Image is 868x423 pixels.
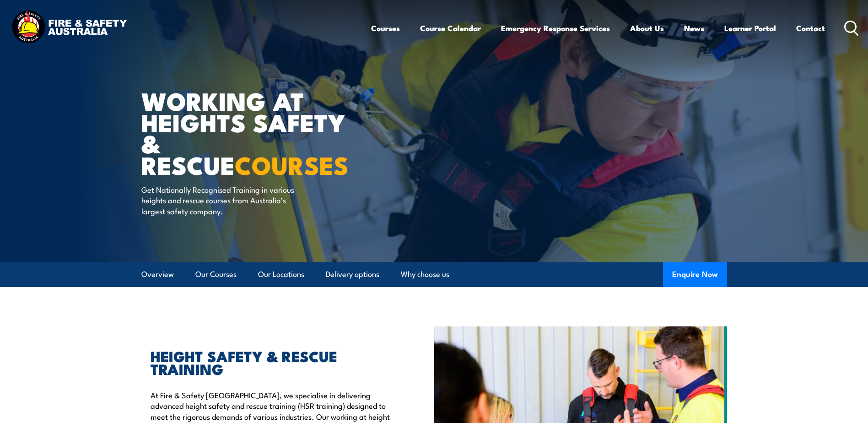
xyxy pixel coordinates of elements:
a: Delivery options [326,262,379,287]
a: News [684,16,704,40]
a: Courses [371,16,400,40]
strong: COURSES [235,145,349,183]
a: Emergency Response Services [501,16,610,40]
a: Learner Portal [724,16,776,40]
a: Contact [796,16,825,40]
a: Our Locations [258,262,304,287]
h2: HEIGHT SAFETY & RESCUE TRAINING [151,349,392,375]
p: Get Nationally Recognised Training in various heights and rescue courses from Australia’s largest... [141,184,308,216]
a: Our Courses [195,262,237,287]
a: About Us [630,16,664,40]
a: Overview [141,262,174,287]
h1: WORKING AT HEIGHTS SAFETY & RESCUE [141,90,367,175]
a: Course Calendar [420,16,481,40]
button: Enquire Now [663,262,727,287]
a: Why choose us [401,262,449,287]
